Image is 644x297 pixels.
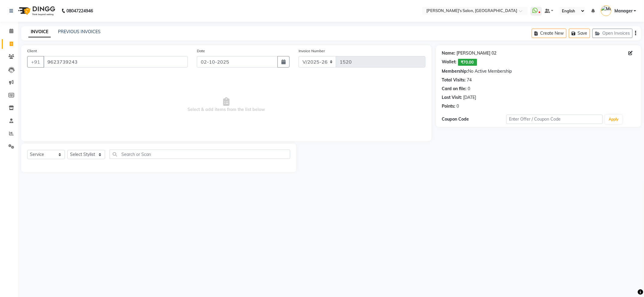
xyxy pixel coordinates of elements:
button: Create New [532,29,566,38]
div: Points: [442,103,456,109]
div: Wallet: [442,59,457,66]
div: No Active Membership [442,68,635,74]
img: logo [15,2,57,19]
div: 0 [468,86,470,92]
div: Membership: [442,68,468,74]
div: Total Visits: [442,77,466,83]
div: Card on file: [442,86,467,92]
label: Invoice Number [299,48,325,54]
div: 74 [467,77,472,83]
img: Manager [601,5,611,16]
div: 0 [457,103,459,109]
button: Save [569,29,590,38]
input: Enter Offer / Coupon Code [506,115,603,124]
span: ₹70.00 [458,59,477,66]
span: Manager [614,8,633,14]
div: Last Visit: [442,94,462,101]
a: PREVIOUS INVOICES [58,29,101,34]
div: Coupon Code [442,116,506,122]
input: Search by Name/Mobile/Email/Code [43,56,188,68]
label: Date [197,48,205,54]
b: 08047224946 [66,2,93,19]
div: Name: [442,50,456,56]
button: +91 [27,56,44,68]
button: Apply [605,115,622,124]
input: Search or Scan [110,150,290,159]
a: [PERSON_NAME] 02 [457,50,497,56]
label: Client [27,48,37,54]
div: [DATE] [463,94,476,101]
span: Select & add items from the list below [27,75,425,135]
a: INVOICE [28,27,51,37]
button: Open Invoices [592,29,633,38]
